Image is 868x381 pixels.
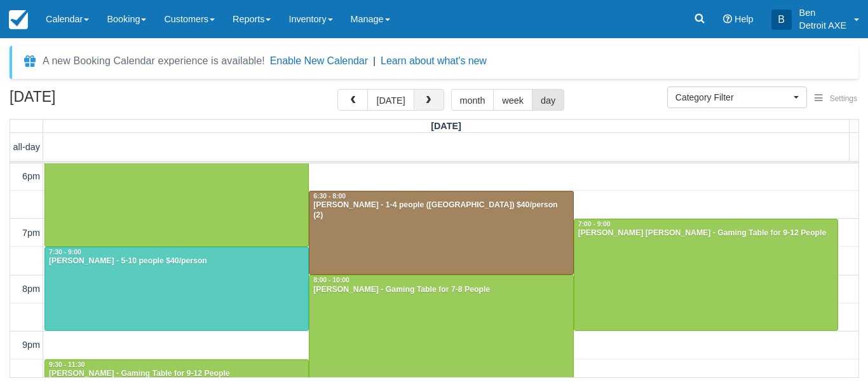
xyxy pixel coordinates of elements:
button: Category Filter [667,87,807,108]
div: [PERSON_NAME] - Gaming Table for 7-8 People [313,285,569,295]
span: 9pm [22,340,40,350]
div: [PERSON_NAME] [PERSON_NAME] - Gaming Table for 9-12 People [578,228,834,239]
div: A new Booking Calendar experience is available! [43,53,265,69]
button: [DATE] [367,89,414,111]
h2: [DATE] [10,89,170,113]
button: Enable New Calendar [270,55,368,67]
span: 6:30 - 8:00 [313,193,346,200]
button: month [451,89,494,111]
button: Settings [807,90,865,108]
span: Help [735,14,754,24]
img: checkfront-main-nav-mini-logo.png [9,10,28,29]
span: 9:30 - 11:30 [49,361,85,368]
div: [PERSON_NAME] - Gaming Table for 9-12 People [48,369,305,379]
span: 8pm [22,284,40,294]
span: 7:30 - 9:00 [49,249,81,256]
a: 6:30 - 8:00[PERSON_NAME] - 1-4 people ([GEOGRAPHIC_DATA]) $40/person (2) [309,191,573,275]
p: Detroit AXE [799,19,846,32]
button: day [532,89,564,111]
span: 8:00 - 10:00 [313,277,349,284]
span: 7:00 - 9:00 [578,221,611,228]
span: 7pm [22,228,40,238]
span: | [373,55,376,66]
a: Learn about what's new [381,55,487,66]
span: Settings [830,94,857,103]
p: Ben [799,6,846,19]
div: B [771,10,792,30]
span: 6pm [22,171,40,181]
button: week [493,89,532,111]
span: Category Filter [675,91,790,104]
a: 7:30 - 9:00[PERSON_NAME] - 5-10 people $40/person [44,247,309,331]
div: [PERSON_NAME] - 5-10 people $40/person [48,256,305,267]
i: Help [723,15,732,24]
span: all-day [13,142,40,152]
a: 7:00 - 9:00[PERSON_NAME] [PERSON_NAME] - Gaming Table for 9-12 People [574,219,838,331]
span: [DATE] [431,121,461,131]
div: [PERSON_NAME] - 1-4 people ([GEOGRAPHIC_DATA]) $40/person (2) [313,200,569,221]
